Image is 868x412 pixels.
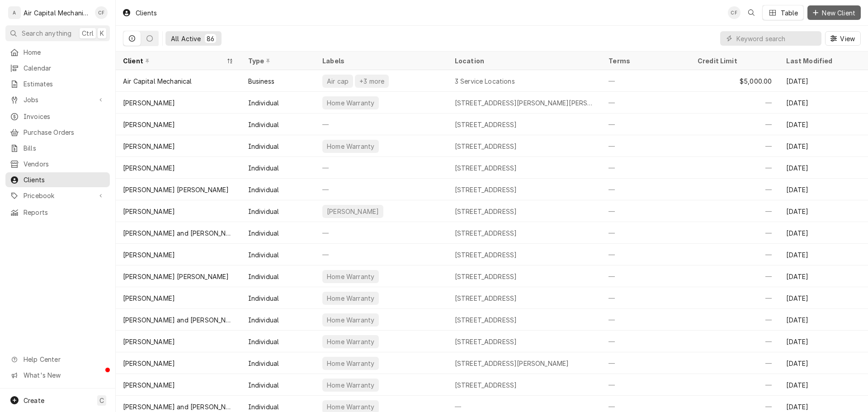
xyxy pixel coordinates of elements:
[248,120,279,129] div: Individual
[123,98,175,108] div: [PERSON_NAME]
[779,374,868,396] div: [DATE]
[5,352,110,367] a: Go to Help Center
[95,6,108,19] div: CF
[5,368,110,383] a: Go to What's New
[24,143,105,153] span: Bills
[690,200,779,222] div: —
[455,315,517,325] div: [STREET_ADDRESS]
[5,45,110,60] a: Home
[779,114,868,135] div: [DATE]
[601,70,690,92] div: —
[24,397,44,404] span: Create
[601,287,690,309] div: —
[326,272,375,281] div: Home Warranty
[24,355,104,364] span: Help Center
[455,228,517,238] div: [STREET_ADDRESS]
[123,402,234,412] div: [PERSON_NAME] and [PERSON_NAME]
[24,47,105,57] span: Home
[455,207,517,216] div: [STREET_ADDRESS]
[455,359,569,368] div: [STREET_ADDRESS][PERSON_NAME]
[24,128,105,137] span: Purchase Orders
[95,6,108,19] div: Charles Faure's Avatar
[123,337,175,346] div: [PERSON_NAME]
[609,56,681,66] div: Terms
[779,157,868,179] div: [DATE]
[825,31,861,46] button: View
[248,402,279,412] div: Individual
[123,250,175,260] div: [PERSON_NAME]
[248,359,279,368] div: Individual
[5,188,110,203] a: Go to Pricebook
[5,125,110,140] a: Purchase Orders
[123,315,234,325] div: [PERSON_NAME] and [PERSON_NAME]
[779,222,868,244] div: [DATE]
[455,142,517,151] div: [STREET_ADDRESS]
[690,309,779,331] div: —
[690,352,779,374] div: —
[601,265,690,287] div: —
[248,142,279,151] div: Individual
[5,205,110,220] a: Reports
[807,5,861,20] button: New Client
[24,370,104,380] span: What's New
[779,309,868,331] div: [DATE]
[5,156,110,171] a: Vendors
[455,380,517,390] div: [STREET_ADDRESS]
[786,56,859,66] div: Last Modified
[123,185,229,194] div: [PERSON_NAME] [PERSON_NAME]
[326,359,375,368] div: Home Warranty
[690,265,779,287] div: —
[779,244,868,265] div: [DATE]
[779,265,868,287] div: [DATE]
[601,352,690,374] div: —
[326,315,375,325] div: Home Warranty
[326,142,375,151] div: Home Warranty
[5,109,110,124] a: Invoices
[326,98,375,108] div: Home Warranty
[820,8,857,18] span: New Client
[248,56,307,66] div: Type
[455,163,517,173] div: [STREET_ADDRESS]
[248,207,279,216] div: Individual
[455,98,594,108] div: [STREET_ADDRESS][PERSON_NAME][PERSON_NAME][PERSON_NAME]
[24,95,92,104] span: Jobs
[326,380,375,390] div: Home Warranty
[326,337,375,346] div: Home Warranty
[24,79,105,89] span: Estimates
[248,228,279,238] div: Individual
[322,56,440,66] div: Labels
[315,114,448,135] div: —
[248,185,279,194] div: Individual
[24,63,105,73] span: Calendar
[779,135,868,157] div: [DATE]
[24,175,105,185] span: Clients
[248,315,279,325] div: Individual
[690,222,779,244] div: —
[690,114,779,135] div: —
[123,272,229,281] div: [PERSON_NAME] [PERSON_NAME]
[601,309,690,331] div: —
[601,135,690,157] div: —
[779,70,868,92] div: [DATE]
[123,294,175,303] div: [PERSON_NAME]
[838,34,857,43] span: View
[5,25,110,41] button: Search anythingCtrlK
[601,92,690,114] div: —
[601,179,690,200] div: —
[123,142,175,151] div: [PERSON_NAME]
[326,207,380,216] div: [PERSON_NAME]
[690,70,779,92] div: $5,000.00
[248,98,279,108] div: Individual
[728,6,741,19] div: Charles Faure's Avatar
[123,228,234,238] div: [PERSON_NAME] and [PERSON_NAME]
[248,337,279,346] div: Individual
[24,208,105,217] span: Reports
[248,294,279,303] div: Individual
[455,76,515,86] div: 3 Service Locations
[5,92,110,107] a: Go to Jobs
[601,114,690,135] div: —
[690,331,779,352] div: —
[455,56,594,66] div: Location
[326,402,375,412] div: Home Warranty
[24,112,105,121] span: Invoices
